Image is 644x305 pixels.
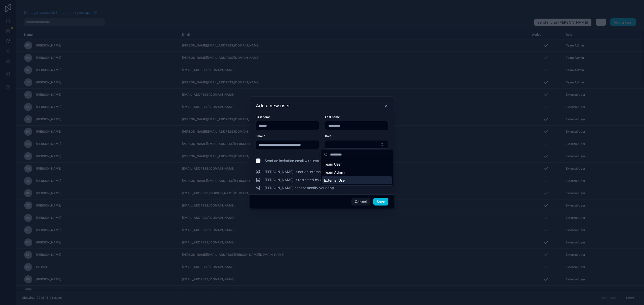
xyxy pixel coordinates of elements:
span: Team User [324,162,342,167]
span: Email [256,134,263,138]
span: Team Admin [324,170,345,175]
span: [PERSON_NAME] cannot modify your app [265,185,334,190]
span: Role [325,134,331,138]
h3: Add a new user [256,103,290,109]
input: Send an invitation email with instructions to log in [256,158,261,163]
span: Send an invitation email with instructions to log in [265,158,345,163]
span: First name [256,115,271,119]
button: Cancel [351,198,370,206]
button: Save [373,198,388,206]
span: External User [324,178,346,183]
span: [PERSON_NAME] is restricted by data permissions [265,177,348,182]
button: Select Button [325,140,388,149]
div: Suggestions [321,159,393,185]
span: [PERSON_NAME] is not an internal team member [265,169,345,174]
span: Last name [325,115,340,119]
